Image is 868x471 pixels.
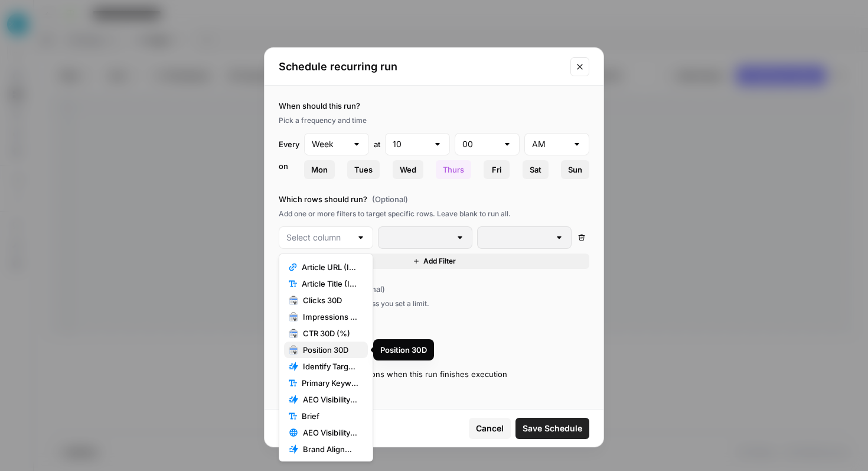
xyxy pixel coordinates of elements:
[279,115,589,126] div: Pick a frequency and time
[302,377,358,389] span: Primary Keyword
[303,394,358,405] span: AEO Visibility Refresh Suggestions
[484,160,510,179] button: Fri
[298,368,507,380] div: Send email notifications when this run finishes execution
[400,164,416,176] span: Wed
[393,160,423,179] button: Wed
[303,311,358,323] span: Impressions 30D
[347,160,380,179] button: Tues
[302,261,358,273] span: Article URL (Input)
[374,138,380,150] div: at
[532,138,567,150] input: AM
[304,160,335,179] button: Mon
[523,423,582,434] span: Save Schedule
[286,232,351,243] input: Select column
[568,164,582,176] span: Sun
[469,418,511,439] button: Cancel
[303,360,358,372] span: Identify Target Keywords of an Article
[279,160,299,179] div: on
[530,164,541,176] span: Sat
[303,294,358,306] span: Clicks 30D
[279,298,589,309] div: Runs all matching rows unless you set a limit.
[492,164,501,176] span: Fri
[279,193,589,205] label: Which rows should run?
[561,160,589,179] button: Sun
[302,278,358,290] span: Article Title (Input)
[462,138,498,150] input: 00
[423,256,456,267] span: Add Filter
[279,59,563,75] h2: Schedule recurring run
[476,423,504,434] span: Cancel
[279,100,589,112] label: When should this run?
[303,427,358,438] span: AEO Visibility Brief
[279,353,589,365] label: Email Notifications
[393,138,428,150] input: 10
[372,193,408,205] span: (Optional)
[380,344,427,356] div: Position 30D
[279,254,589,269] button: Add Filter
[443,164,464,176] span: Thurs
[436,160,471,179] button: Thurs
[303,327,358,339] span: CTR 30D (%)
[279,209,589,219] div: Add one or more filters to target specific rows. Leave blank to run all.
[303,443,358,455] span: Brand Alignment Refresh Suggestions
[523,160,549,179] button: Sat
[570,57,589,76] button: Close modal
[303,344,358,356] span: Position 30D
[515,418,589,439] button: Save Schedule
[279,283,589,295] label: Limit rows per run
[279,138,299,150] div: Every
[311,164,328,176] span: Mon
[302,410,358,422] span: Brief
[354,164,373,176] span: Tues
[312,138,347,150] input: Week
